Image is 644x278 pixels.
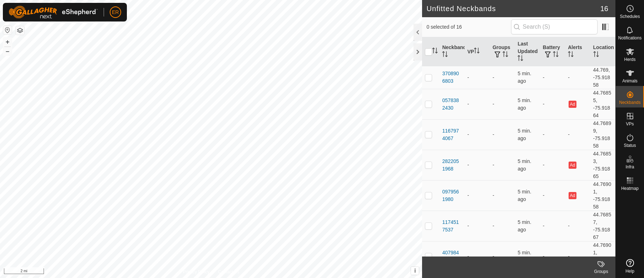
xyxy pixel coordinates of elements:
[490,150,515,180] td: -
[540,180,565,211] td: -
[16,26,24,35] button: Map Layers
[619,100,640,105] span: Neckbands
[490,37,515,66] th: Groups
[467,162,469,168] app-display-virtual-paddock-transition: -
[442,188,461,203] div: 0979561980
[625,269,634,273] span: Help
[553,52,559,58] p-sorticon: Activate to sort
[490,89,515,119] td: -
[540,150,565,180] td: -
[590,241,615,272] td: 44.76901, -75.91861
[183,269,210,275] a: Privacy Policy
[517,219,531,233] span: Sep 12, 2025, 8:35 PM
[467,192,469,198] app-display-virtual-paddock-transition: -
[426,4,600,13] h2: Unfitted Neckbands
[467,75,469,80] app-display-virtual-paddock-transition: -
[565,66,590,89] td: -
[411,267,419,275] button: i
[624,57,635,62] span: Herds
[9,6,98,19] img: Gallagher Logo
[565,241,590,272] td: -
[465,37,490,66] th: VP
[590,66,615,89] td: 44.769, -75.91858
[540,66,565,89] td: -
[622,79,638,83] span: Animals
[568,52,574,58] p-sorticon: Activate to sort
[593,52,599,58] p-sorticon: Activate to sort
[620,14,640,19] span: Schedules
[490,241,515,272] td: -
[569,162,576,169] button: Ad
[618,36,641,40] span: Notifications
[442,97,461,112] div: 0578382430
[587,268,615,275] div: Groups
[112,9,119,16] span: ER
[426,23,511,31] span: 0 selected of 16
[442,127,461,142] div: 1167974067
[621,186,639,191] span: Heatmap
[442,219,461,234] div: 1174517537
[616,256,644,276] a: Help
[490,119,515,150] td: -
[565,211,590,241] td: -
[490,180,515,211] td: -
[515,37,540,66] th: Last Updated
[590,180,615,211] td: 44.76901, -75.91858
[517,97,531,111] span: Sep 12, 2025, 8:35 PM
[540,37,565,66] th: Battery
[517,128,531,141] span: Sep 12, 2025, 8:36 PM
[517,189,531,202] span: Sep 12, 2025, 8:36 PM
[625,165,634,169] span: Infra
[442,249,461,264] div: 4079846951
[442,70,461,85] div: 3708906803
[517,158,531,172] span: Sep 12, 2025, 8:35 PM
[590,211,615,241] td: 44.76857, -75.91867
[439,37,464,66] th: Neckband
[3,47,12,56] button: –
[590,89,615,119] td: 44.76855, -75.91864
[467,101,469,107] app-display-virtual-paddock-transition: -
[517,250,531,263] span: Sep 12, 2025, 8:36 PM
[517,56,523,62] p-sorticon: Activate to sort
[565,119,590,150] td: -
[540,211,565,241] td: -
[3,26,12,34] button: Reset Map
[600,3,608,14] span: 16
[517,71,531,84] span: Sep 12, 2025, 8:36 PM
[569,101,576,108] button: Ad
[432,49,438,54] p-sorticon: Activate to sort
[467,253,469,259] app-display-virtual-paddock-transition: -
[590,37,615,66] th: Location
[590,150,615,180] td: 44.76853, -75.91865
[590,119,615,150] td: 44.76899, -75.91858
[540,119,565,150] td: -
[502,52,508,58] p-sorticon: Activate to sort
[490,211,515,241] td: -
[626,122,634,126] span: VPs
[218,269,239,275] a: Contact Us
[511,19,598,34] input: Search (S)
[474,49,480,54] p-sorticon: Activate to sort
[414,268,416,274] span: i
[490,66,515,89] td: -
[540,241,565,272] td: -
[624,143,636,148] span: Status
[467,223,469,229] app-display-virtual-paddock-transition: -
[540,89,565,119] td: -
[442,158,461,173] div: 2822051968
[565,37,590,66] th: Alerts
[3,38,12,46] button: +
[442,52,448,58] p-sorticon: Activate to sort
[569,192,576,199] button: Ad
[467,131,469,137] app-display-virtual-paddock-transition: -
